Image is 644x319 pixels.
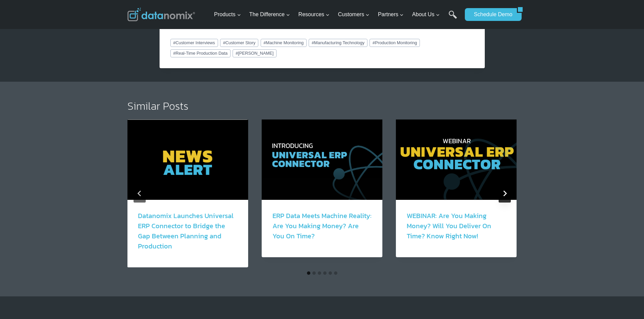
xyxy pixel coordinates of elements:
span: # [173,51,175,56]
a: #Production Monitoring [369,39,420,47]
span: Products [214,10,241,19]
img: Datanomix News Alert [127,119,248,200]
div: 3 of 6 [396,119,517,267]
span: Resources [299,10,330,19]
div: 1 of 6 [127,119,248,267]
a: #Customer Story [220,39,258,47]
button: Go to last slide [134,184,146,203]
a: ERP Data Meets Machine Reality: Are You Making Money? Are You On Time? [272,211,372,241]
nav: Primary Navigation [211,4,461,26]
span: About Us [412,10,440,19]
span: # [236,51,238,56]
img: How the Datanomix Universal ERP Connector Transforms Job Performance & ERP Insights [262,119,382,200]
a: #Real-Time Production Data [170,49,231,57]
h2: Similar Posts [127,101,517,111]
span: # [263,40,266,45]
a: #Customer Interviews [170,39,218,47]
a: #Manufacturing Technology [309,39,367,47]
a: #Machine Monitoring [261,39,307,47]
a: #[PERSON_NAME] [233,49,277,57]
a: WEBINAR: Are You Making Money? Will You Deliver On Time? Know Right Now! [407,211,491,241]
span: Customers [338,10,369,19]
span: # [312,40,314,45]
img: Datanomix [127,8,195,21]
span: Partners [378,10,404,19]
img: Bridge the gap between planning & production with the Datanomix Universal ERP Connector [396,119,517,200]
a: Search [449,10,457,26]
span: # [223,40,225,45]
a: Schedule Demo [465,8,517,21]
div: 2 of 6 [262,119,382,267]
a: Datanomix Launches Universal ERP Connector to Bridge the Gap Between Planning and Production [138,211,234,251]
span: # [173,40,175,45]
button: Next [499,184,511,203]
span: # [373,40,375,45]
span: The Difference [249,10,290,19]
